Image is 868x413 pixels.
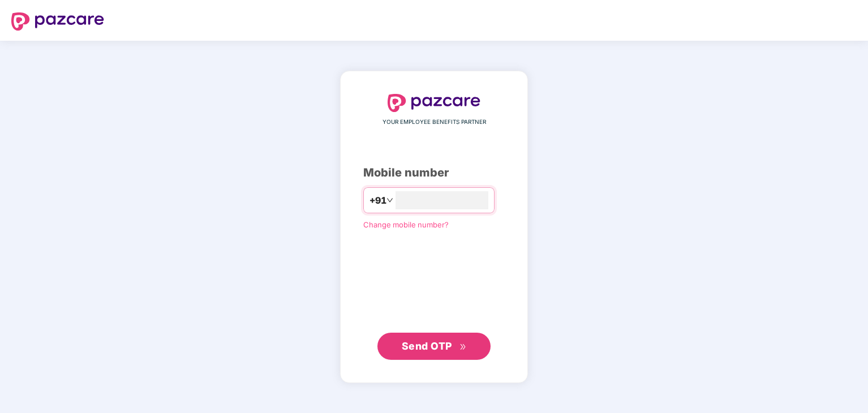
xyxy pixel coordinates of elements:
[363,220,449,229] a: Change mobile number?
[386,197,393,204] span: down
[383,118,486,127] span: YOUR EMPLOYEE BENEFITS PARTNER
[459,343,467,351] span: double-right
[402,340,452,352] span: Send OTP
[388,94,480,112] img: logo
[377,333,491,360] button: Send OTPdouble-right
[363,164,505,182] div: Mobile number
[369,193,386,208] span: +91
[11,12,104,31] img: logo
